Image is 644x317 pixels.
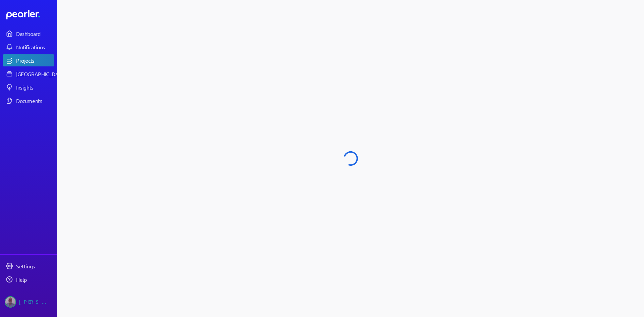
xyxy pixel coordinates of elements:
[16,84,54,91] div: Insights
[3,273,54,285] a: Help
[3,95,54,107] a: Documents
[3,28,54,40] a: Dashboard
[3,54,54,66] a: Projects
[16,70,66,77] div: [GEOGRAPHIC_DATA]
[3,68,54,80] a: [GEOGRAPHIC_DATA]
[19,296,52,308] div: [PERSON_NAME]
[3,81,54,93] a: Insights
[6,10,54,19] a: Dashboard
[16,57,54,64] div: Projects
[16,30,54,37] div: Dashboard
[3,260,54,272] a: Settings
[3,41,54,53] a: Notifications
[16,44,54,50] div: Notifications
[16,276,54,283] div: Help
[3,294,54,310] a: Jason Riches's photo[PERSON_NAME]
[5,296,16,308] img: Jason Riches
[16,263,54,269] div: Settings
[16,97,54,104] div: Documents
